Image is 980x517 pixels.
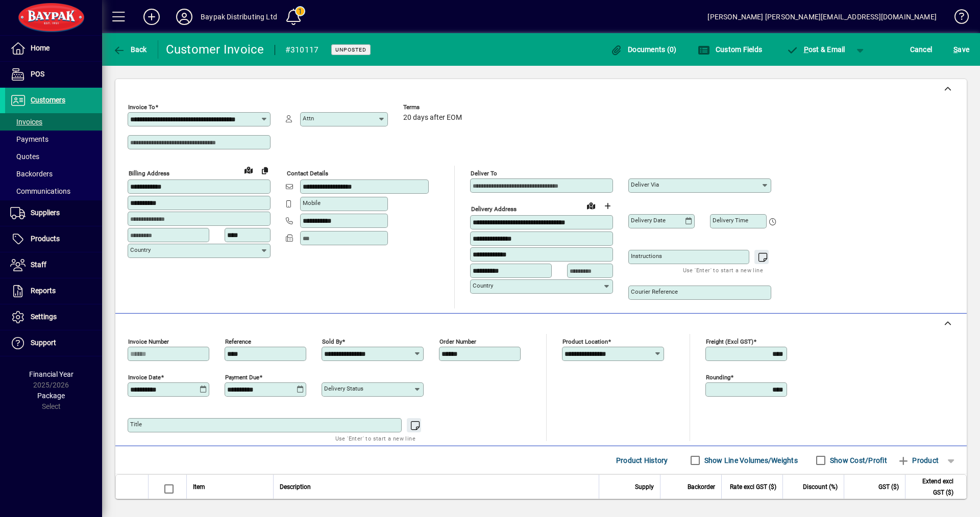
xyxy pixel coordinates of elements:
[910,41,933,58] span: Cancel
[897,452,939,469] span: Product
[403,114,462,122] span: 20 days after EOM
[912,476,953,498] span: Extend excl GST ($)
[803,481,838,493] span: Discount (%)
[892,451,944,470] button: Product
[702,455,798,466] label: Show Line Volumes/Weights
[706,338,753,345] mat-label: Freight (excl GST)
[5,36,102,61] a: Home
[5,330,102,356] a: Support
[10,152,39,161] span: Quotes
[610,45,677,54] span: Documents (0)
[135,8,168,26] button: Add
[951,40,972,59] button: Save
[257,162,273,178] button: Copy to Delivery address
[168,8,201,26] button: Profile
[698,45,762,54] span: Custom Fields
[706,374,730,381] mat-label: Rounding
[908,40,935,59] button: Cancel
[193,481,205,493] span: Item
[110,40,150,59] button: Back
[335,432,415,444] mat-hint: Use 'Enter' to start a new line
[285,42,319,58] div: #310117
[631,252,662,260] mat-label: Instructions
[5,131,102,148] a: Payments
[31,235,60,243] span: Products
[612,451,672,470] button: Product History
[804,45,808,54] span: P
[695,40,765,59] button: Custom Fields
[31,287,56,295] span: Reports
[130,421,142,428] mat-label: Title
[31,44,50,52] span: Home
[403,104,464,111] span: Terms
[31,209,60,217] span: Suppliers
[5,252,102,278] a: Staff
[707,9,937,25] div: [PERSON_NAME] [PERSON_NAME][EMAIL_ADDRESS][DOMAIN_NAME]
[471,170,497,177] mat-label: Deliver To
[10,170,53,178] span: Backorders
[583,197,599,214] a: View on map
[730,481,776,493] span: Rate excl GST ($)
[5,113,102,131] a: Invoices
[128,104,155,111] mat-label: Invoice To
[635,481,654,493] span: Supply
[631,181,659,188] mat-label: Deliver via
[303,199,321,206] mat-label: Mobile
[439,338,476,345] mat-label: Order number
[683,264,763,276] mat-hint: Use 'Enter' to start a new line
[31,70,44,78] span: POS
[102,40,158,59] app-page-header-button: Back
[10,135,48,143] span: Payments
[953,45,958,54] span: S
[10,187,70,195] span: Communications
[5,148,102,165] a: Quotes
[616,452,668,469] span: Product History
[166,41,264,58] div: Customer Invoice
[31,96,65,104] span: Customers
[128,374,161,381] mat-label: Invoice date
[10,118,42,126] span: Invoices
[5,278,102,304] a: Reports
[599,198,616,214] button: Choose address
[5,304,102,330] a: Settings
[947,2,967,35] a: Knowledge Base
[31,339,56,347] span: Support
[5,165,102,183] a: Backorders
[128,338,169,345] mat-label: Invoice number
[631,217,666,224] mat-label: Delivery date
[631,288,678,295] mat-label: Courier Reference
[562,338,608,345] mat-label: Product location
[5,183,102,200] a: Communications
[781,40,850,59] button: Post & Email
[31,313,57,321] span: Settings
[473,282,493,289] mat-label: Country
[5,200,102,226] a: Suppliers
[37,392,65,400] span: Package
[953,41,969,58] span: ave
[5,226,102,252] a: Products
[303,115,314,122] mat-label: Attn
[225,374,259,381] mat-label: Payment due
[322,338,342,345] mat-label: Sold by
[608,40,679,59] button: Documents (0)
[113,45,147,54] span: Back
[225,338,251,345] mat-label: Reference
[688,481,715,493] span: Backorder
[240,162,257,178] a: View on map
[31,261,46,269] span: Staff
[828,455,887,466] label: Show Cost/Profit
[335,46,366,53] span: Unposted
[130,246,151,253] mat-label: Country
[201,9,277,25] div: Baypak Distributing Ltd
[713,217,748,224] mat-label: Delivery time
[786,45,845,54] span: ost & Email
[878,481,899,493] span: GST ($)
[29,370,73,378] span: Financial Year
[5,62,102,87] a: POS
[280,481,311,493] span: Description
[324,385,363,392] mat-label: Delivery status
